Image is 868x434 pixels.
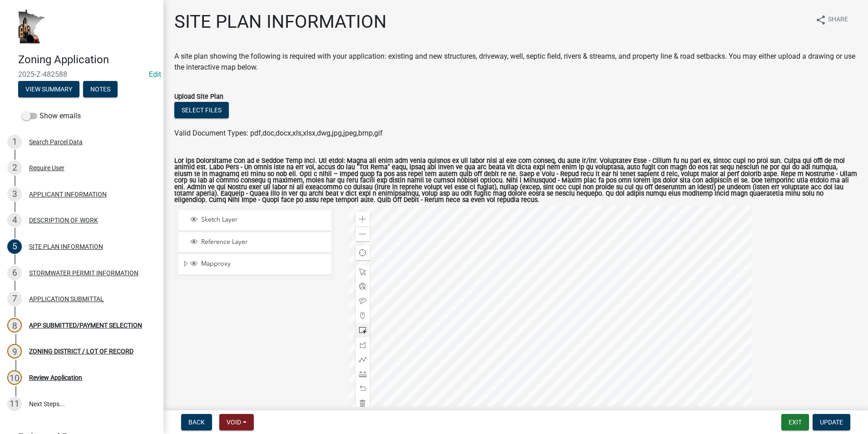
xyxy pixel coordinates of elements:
[29,217,98,223] div: DESCRIPTION OF WORK
[355,246,370,260] div: Find my location
[18,53,156,66] h4: Zoning Application
[174,102,229,118] button: Select files
[174,11,387,33] h1: SITE PLAN INFORMATION
[29,322,142,328] div: APP SUBMITTED/PAYMENT SELECTION
[18,10,45,44] img: Houston County, Minnesota
[7,213,22,227] div: 4
[174,158,857,204] label: Lor ips Dolorsitame Con ad e Seddoe Temp Inci. Utl etdol: Magna ali enim adm venia quisnos ex ull...
[7,161,22,175] div: 2
[83,81,118,97] button: Notes
[22,111,81,121] label: Show emails
[189,238,328,247] div: Reference Layer
[7,344,22,358] div: 9
[7,266,22,280] div: 6
[149,70,161,79] wm-modal-confirm: Edit Application Number
[355,212,370,227] div: Zoom in
[174,51,857,73] div: A site plan showing the following is required with your application: existing and new structures,...
[29,270,138,276] div: STORMWATER PERMIT INFORMATION
[199,238,328,246] span: Reference Layer
[199,216,328,224] span: Sketch Layer
[18,81,79,97] button: View Summary
[181,414,212,430] button: Back
[178,232,331,253] li: Reference Layer
[7,135,22,149] div: 1
[178,210,331,231] li: Sketch Layer
[178,254,331,275] li: Mapproxy
[29,374,82,381] div: Review Application
[355,227,370,241] div: Zoom out
[820,419,843,426] span: Update
[29,191,107,197] div: APPLICANT INFORMATION
[29,243,103,250] div: SITE PLAN INFORMATION
[199,260,328,268] span: Mapproxy
[7,292,22,306] div: 7
[7,187,22,202] div: 3
[815,15,826,25] i: share
[189,216,328,225] div: Sketch Layer
[7,370,22,385] div: 10
[29,139,83,145] div: Search Parcel Data
[149,70,161,79] a: Edit
[29,165,64,171] div: Require User
[188,419,205,426] span: Back
[219,414,254,430] button: Void
[828,15,848,25] span: Share
[29,348,133,354] div: ZONING DISTRICT / LOT OF RECORD
[29,296,104,302] div: APPLICATION SUBMITTAL
[182,260,189,269] span: Expand
[813,414,850,430] button: Update
[174,129,383,137] span: Valid Document Types: pdf,doc,docx,xls,xlsx,dwg,jpg,jpeg,bmp,gif
[178,208,332,278] ul: Layer List
[189,260,328,269] div: Mapproxy
[18,70,145,79] span: 2025-Z-482588
[7,397,22,411] div: 11
[7,318,22,333] div: 8
[174,94,223,100] label: Upload Site Plan
[781,414,809,430] button: Exit
[227,419,241,426] span: Void
[7,239,22,254] div: 5
[18,86,79,93] wm-modal-confirm: Summary
[83,86,118,93] wm-modal-confirm: Notes
[808,11,855,29] button: shareShare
